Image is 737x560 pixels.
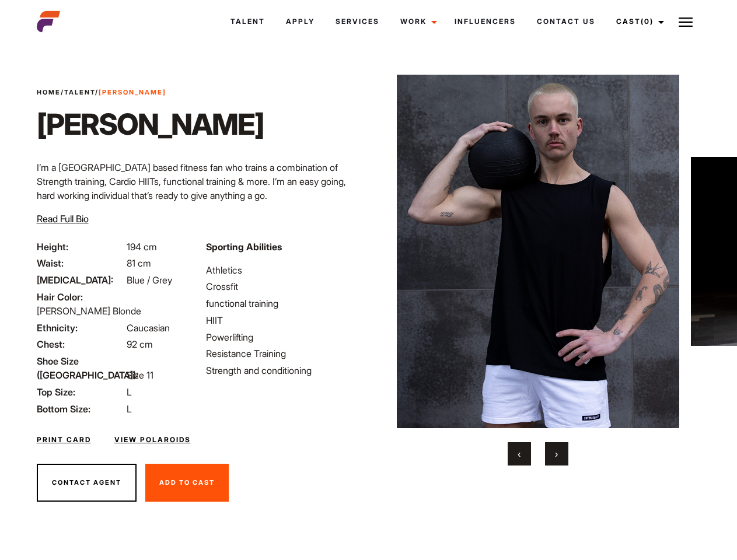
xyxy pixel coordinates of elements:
[206,313,361,327] li: HIIT
[37,87,166,97] span: / /
[206,346,361,360] li: Resistance Training
[526,6,606,37] a: Contact Us
[37,305,141,317] span: [PERSON_NAME] Blonde
[37,273,124,287] span: [MEDICAL_DATA]:
[37,88,61,96] a: Home
[37,212,89,226] button: Read Full Bio
[206,263,361,277] li: Athletics
[37,402,124,416] span: Bottom Size:
[37,321,124,335] span: Ethnicity:
[159,478,215,487] span: Add To Cast
[37,160,362,202] p: I’m a [GEOGRAPHIC_DATA] based fitness fan who trains a combination of Strength training, Cardio H...
[127,338,153,350] span: 92 cm
[555,448,558,460] span: Next
[127,241,157,253] span: 194 cm
[37,290,124,304] span: Hair Color:
[606,6,671,37] a: Cast(0)
[37,385,124,399] span: Top Size:
[518,448,521,460] span: Previous
[99,88,166,96] strong: [PERSON_NAME]
[220,6,275,37] a: Talent
[145,464,229,502] button: Add To Cast
[64,88,95,96] a: Talent
[444,6,526,37] a: Influencers
[127,386,132,398] span: L
[127,257,151,269] span: 81 cm
[679,15,693,29] img: Burger icon
[206,279,361,293] li: Crossfit
[325,6,390,37] a: Services
[37,435,91,445] a: Print Card
[37,10,60,33] img: cropped-aefm-brand-fav-22-square.png
[127,322,170,334] span: Caucasian
[37,337,124,351] span: Chest:
[127,369,153,381] span: Size 11
[390,6,444,37] a: Work
[206,296,361,310] li: functional training
[127,403,132,415] span: L
[206,330,361,344] li: Powerlifting
[37,107,264,142] h1: [PERSON_NAME]
[114,435,191,445] a: View Polaroids
[641,17,654,26] span: (0)
[37,240,124,254] span: Height:
[206,363,361,377] li: Strength and conditioning
[37,256,124,270] span: Waist:
[37,354,124,382] span: Shoe Size ([GEOGRAPHIC_DATA]):
[206,241,282,253] strong: Sporting Abilities
[37,464,137,502] button: Contact Agent
[127,274,172,286] span: Blue / Grey
[275,6,325,37] a: Apply
[37,213,89,225] span: Read Full Bio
